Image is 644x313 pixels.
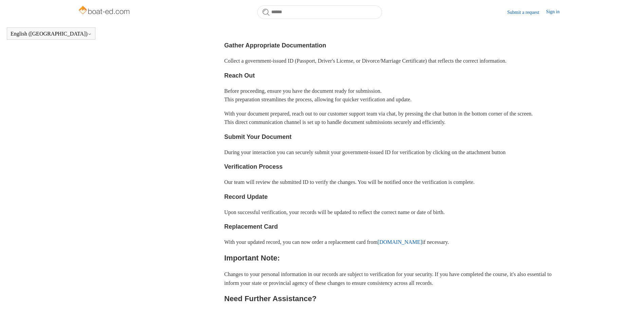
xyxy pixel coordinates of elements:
h3: Reach Out [224,71,567,81]
h3: Verification Process [224,162,567,172]
p: Upon successful verification, your records will be updated to reflect the correct name or date of... [224,208,567,217]
input: Search [257,5,382,19]
a: Sign in [546,8,566,16]
a: [DOMAIN_NAME] [378,239,422,245]
button: English ([GEOGRAPHIC_DATA]) [11,31,92,37]
p: Our team will review the submitted ID to verify the changes. You will be notified once the verifi... [224,178,567,187]
p: With your document prepared, reach out to our customer support team via chat, by pressing the cha... [224,109,567,127]
a: Submit a request [507,9,546,16]
h2: Need Further Assistance? [224,293,567,305]
p: Collect a government-issued ID (Passport, Driver's License, or Divorce/Marriage Certificate) that... [224,57,567,65]
p: With your updated record, you can now order a replacement card from if necessary. [224,238,567,247]
h2: Important Note: [224,252,567,264]
p: Changes to your personal information in our records are subject to verification for your security... [224,270,567,287]
img: Boat-Ed Help Center home page [78,4,132,18]
p: During your interaction you can securely submit your government-issued ID for verification by cli... [224,148,567,157]
h3: Replacement Card [224,222,567,232]
h3: Submit Your Document [224,132,567,142]
p: Before proceeding, ensure you have the document ready for submission. This preparation streamline... [224,87,567,104]
h3: Record Update [224,192,567,202]
h3: Gather Appropriate Documentation [224,41,567,50]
